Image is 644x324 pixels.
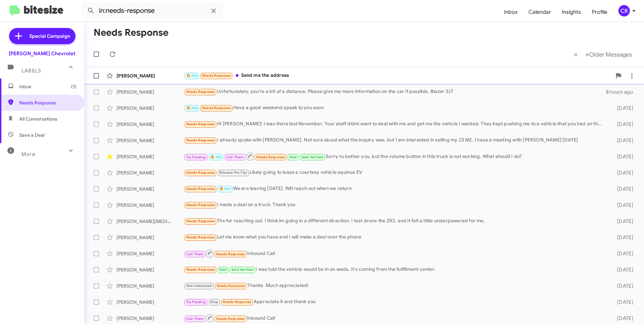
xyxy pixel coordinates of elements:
[606,121,639,128] div: [DATE]
[186,252,204,256] span: Call Them
[523,2,556,22] a: Calendar
[219,170,247,175] span: Bitesize Pro-Tip!
[184,249,606,258] div: Inbound Call
[184,282,606,290] div: Thanks. Much appreciated!
[186,155,206,159] span: Try Pausing
[186,235,215,239] span: Needs Response
[606,89,639,95] div: 8 hours ago
[186,267,215,272] span: Needs Response
[184,152,606,161] div: Sorry to bother you, but the volume button in this truck is not working. What should I do?
[184,298,606,306] div: Appreciate it and thank you
[556,2,586,22] a: Insights
[9,50,75,57] div: [PERSON_NAME] Chevrolet
[117,234,184,241] div: [PERSON_NAME]
[606,315,639,322] div: [DATE]
[186,300,206,304] span: Try Pausing
[581,47,636,61] button: Next
[117,121,184,128] div: [PERSON_NAME]
[589,51,632,58] span: Older Messages
[498,2,523,22] a: Inbox
[606,218,639,225] div: [DATE]
[219,187,231,191] span: 🔥 Hot
[570,47,636,61] nav: Page navigation example
[210,155,222,159] span: 🔥 Hot
[223,300,251,304] span: Needs Response
[606,250,639,257] div: [DATE]
[217,284,245,288] span: Needs Response
[186,122,215,126] span: Needs Response
[216,317,245,321] span: Needs Response
[289,155,297,159] span: Sold
[186,219,215,223] span: Needs Response
[184,266,606,273] div: I was told the vehicle would be in on weds. It's coming from the fulfillment center.
[585,50,589,59] span: »
[216,252,245,256] span: Needs Response
[117,186,184,192] div: [PERSON_NAME]
[574,50,578,59] span: «
[231,267,254,272] span: Sold Verified
[117,72,184,79] div: [PERSON_NAME]
[606,137,639,144] div: [DATE]
[184,217,606,225] div: Thx for reaching out. I think im going in a different direction. I test drove the ZR2, and it fel...
[184,120,606,128] div: Hi [PERSON_NAME]! I was there last November. Your staff didnt want to deal with me and get me the...
[117,299,184,305] div: [PERSON_NAME]
[82,3,223,19] input: Search
[117,89,184,95] div: [PERSON_NAME]
[184,88,606,96] div: Unfortunately, you're a bit of a distance. Please give me more information on the car if possible...
[184,136,606,144] div: I already spoke with [PERSON_NAME]. Not sure about what the inquiry was, but I am interested in s...
[606,105,639,111] div: [DATE]
[184,104,606,112] div: Have a good weekend speak to you soon
[606,299,639,305] div: [DATE]
[186,73,198,78] span: 🔥 Hot
[71,83,76,90] span: (1)
[9,28,75,44] a: Special Campaign
[613,5,637,17] button: CR
[606,266,639,273] div: [DATE]
[117,202,184,208] div: [PERSON_NAME]
[29,33,70,39] span: Special Campaign
[618,5,630,17] div: CR
[186,187,215,191] span: Needs Response
[202,106,231,110] span: Needs Response
[606,283,639,289] div: [DATE]
[184,201,606,209] div: I made a deal on a truck. Thank you
[606,202,639,208] div: [DATE]
[22,151,35,157] span: More
[210,300,218,304] span: Stop
[570,47,582,61] button: Previous
[186,317,204,321] span: Call Them
[22,68,41,74] span: Labels
[19,116,57,122] span: All Conversations
[606,153,639,160] div: [DATE]
[586,2,613,22] a: Profile
[117,153,184,160] div: [PERSON_NAME]
[256,155,285,159] span: Needs Response
[186,284,212,288] span: Not-Interested
[186,106,198,110] span: 🔥 Hot
[606,234,639,241] div: [DATE]
[184,169,606,176] div: Likely going to lease a courtesy vehicle equinox EV
[117,315,184,322] div: [PERSON_NAME]
[94,27,168,38] h1: Needs Response
[226,155,244,159] span: Call Them
[117,250,184,257] div: [PERSON_NAME]
[184,72,612,79] div: Send me the address
[19,83,76,90] span: Inbox
[186,203,215,207] span: Needs Response
[117,137,184,144] div: [PERSON_NAME]
[301,155,324,159] span: Sold Verified
[606,186,639,192] div: [DATE]
[202,73,231,78] span: Needs Response
[117,105,184,111] div: [PERSON_NAME]
[184,233,606,241] div: Let me know what you have and I will make a deal over the phone
[117,218,184,225] div: [PERSON_NAME][MEDICAL_DATA]
[19,99,76,106] span: Needs Response
[219,267,227,272] span: Sold
[117,283,184,289] div: [PERSON_NAME]
[184,314,606,322] div: Inbound Call
[186,170,215,175] span: Needs Response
